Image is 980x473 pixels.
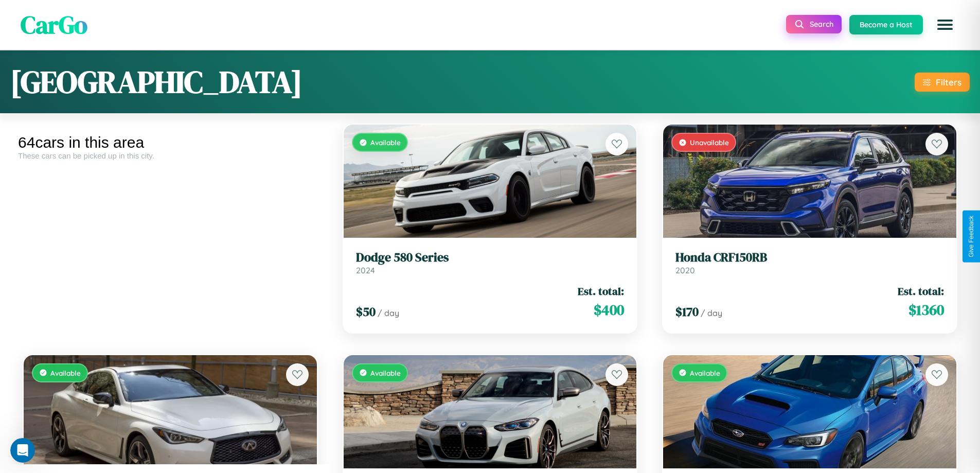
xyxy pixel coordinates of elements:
span: $ 50 [356,303,376,320]
span: $ 1360 [908,300,944,320]
a: Honda CRF150RB2020 [675,250,944,275]
span: Available [370,369,401,377]
button: Filters [915,73,970,92]
span: Search [810,20,833,29]
span: CarGo [21,8,87,42]
span: $ 400 [594,300,624,320]
div: Filters [936,77,961,87]
iframe: Intercom live chat [10,438,35,463]
span: 2024 [356,265,375,275]
a: Dodge 580 Series2024 [356,250,625,275]
button: Become a Host [849,15,923,34]
span: Est. total: [898,284,944,299]
button: Search [786,15,842,33]
span: Available [690,369,720,377]
h1: [GEOGRAPHIC_DATA] [10,61,302,103]
span: Available [50,369,81,377]
div: 64 cars in this area [18,134,323,151]
h3: Dodge 580 Series [356,250,625,265]
div: These cars can be picked up in this city. [18,151,323,160]
span: Est. total: [578,284,624,299]
span: $ 170 [675,303,699,320]
button: Open menu [931,10,959,39]
span: Available [370,138,401,147]
span: / day [378,308,399,318]
span: / day [701,308,722,318]
span: Unavailable [690,138,729,147]
span: 2020 [675,265,695,275]
h3: Honda CRF150RB [675,250,944,265]
div: Give Feedback [968,216,975,257]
